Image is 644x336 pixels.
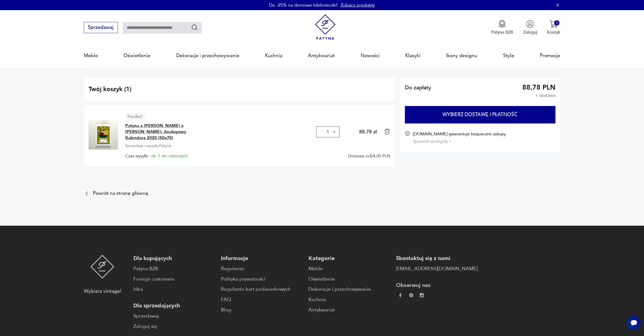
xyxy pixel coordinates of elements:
img: Patyna - sklep z meblami i dekoracjami vintage [90,255,114,279]
p: Powrót na stronę główną [93,192,148,196]
a: Powrót na stronę główną [84,191,148,197]
a: Ikona medaluPatyna B2B [491,20,513,35]
p: 88,78 zł [359,129,377,135]
a: Polityka prywatności [221,276,302,283]
p: Skontaktuj się z nami [396,255,477,262]
span: Sprzedaje i wysyła: Patyna [125,142,171,149]
a: Nowości [361,44,380,67]
article: Paczka 1 [125,113,145,120]
span: 88,78 PLN [522,85,555,90]
a: Regulamin [221,265,302,272]
a: Zobacz produkty [341,2,375,8]
a: Zaloguj się [133,323,215,330]
img: Ikona strzałki w prawo [449,140,451,142]
img: Ikona medalu [498,20,506,28]
a: Sprzedawaj [133,312,215,320]
img: Ikona koszyka [550,20,557,28]
p: Dla kupujących [133,255,215,262]
button: Zaloguj [523,20,537,35]
a: [EMAIL_ADDRESS][DOMAIN_NAME] [396,265,477,272]
span: Dostawa od 24,00 PLN [348,154,390,158]
div: [DOMAIN_NAME] gwarantuje bezpieczne zakupy [413,131,506,144]
a: Oświetlenie [123,44,150,67]
button: Sprzedawaj [84,22,118,33]
a: Meble [84,44,98,67]
img: Ikona kosza [384,129,390,135]
a: Ikony designu [446,44,477,67]
img: c2fd9cf7f39615d9d6839a72ae8e59e5.webp [420,293,424,297]
div: 1 [554,20,559,26]
button: 1Koszyk [547,20,560,35]
a: Regulamin kart podarunkowych [221,286,302,293]
button: Szukaj [191,24,198,31]
span: 1 [327,130,329,134]
p: Obserwuj nas [396,282,477,289]
a: Sprzedawaj [84,26,118,30]
a: Style [503,44,514,67]
a: Klasyki [405,44,421,67]
a: Idea [133,286,215,293]
button: Sprawdź szczegóły [413,138,451,144]
span: Patyna x [PERSON_NAME] x [PERSON_NAME]: Analogowy Kalendarz 2020 (50x70) [125,123,201,141]
iframe: Smartsupp widget button [627,316,641,330]
a: Antykwariat [308,306,390,314]
p: Do -25% na domowe biblioteczki! [269,2,338,8]
img: Ikonka użytkownika [526,20,534,28]
a: Patyna B2B [133,265,215,272]
img: da9060093f698e4c3cedc1453eec5031.webp [398,293,402,297]
p: Dla sprzedających [133,302,215,309]
p: + dostawa [535,93,555,98]
a: Kuchnia [308,296,390,303]
a: Promocje [540,44,560,67]
a: Dekoracje i przechowywanie [308,286,390,293]
span: Do zapłaty [405,85,431,90]
a: Antykwariat [308,44,335,67]
span: Czas wysyłki: [125,154,188,158]
a: Kuchnia [265,44,282,67]
a: Meble [308,265,390,272]
p: Informacje [221,255,302,262]
a: Foreign customers [133,276,215,283]
p: Wybierz vintage! [84,288,121,295]
p: Zaloguj [523,29,537,35]
p: Kategorie [308,255,390,262]
a: FAQ [221,296,302,303]
img: Patyna - sklep z meblami i dekoracjami vintage [313,14,338,40]
a: Blog [221,306,302,314]
a: Oświetlenie [308,276,390,283]
button: Patyna B2B [491,20,513,35]
p: Patyna B2B [491,29,513,35]
h2: Twój koszyk ( 1 ) [89,85,390,93]
img: Ikona certyfikatu [405,131,410,136]
button: Wybierz dostawę i płatność [405,106,555,123]
img: 37d27d81a828e637adc9f9cb2e3d3a8a.webp [409,293,413,297]
span: ok. 7 dni roboczych [151,153,188,159]
p: Koszyk [547,29,560,35]
a: Dekoracje i przechowywanie [176,44,239,67]
img: Patyna x Beata Bochińska x Joanna Gębal: Analogowy Kalendarz 2020 (50x70) [89,120,118,150]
